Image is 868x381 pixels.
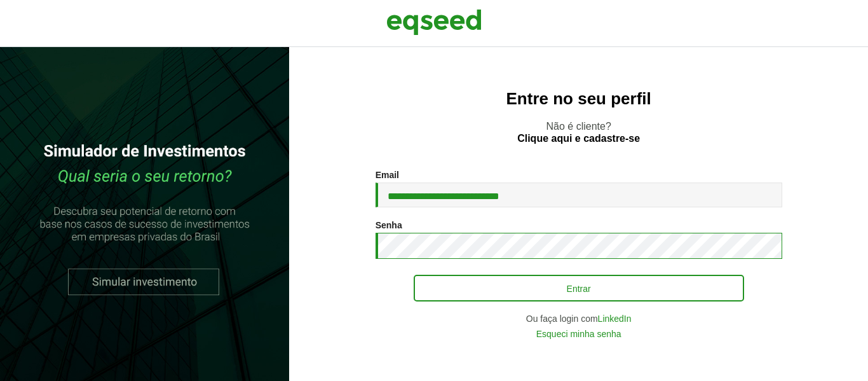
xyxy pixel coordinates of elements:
a: LinkedIn [598,314,632,323]
p: Não é cliente? [315,120,843,144]
label: Senha [376,221,402,230]
div: Ou faça login com [376,314,782,323]
a: Clique aqui e cadastre-se [517,134,640,144]
h2: Entre no seu perfil [315,90,843,108]
button: Entrar [414,275,744,301]
label: Email [376,170,399,179]
img: EqSeed Logo [386,6,482,38]
a: Esqueci minha senha [536,329,621,338]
